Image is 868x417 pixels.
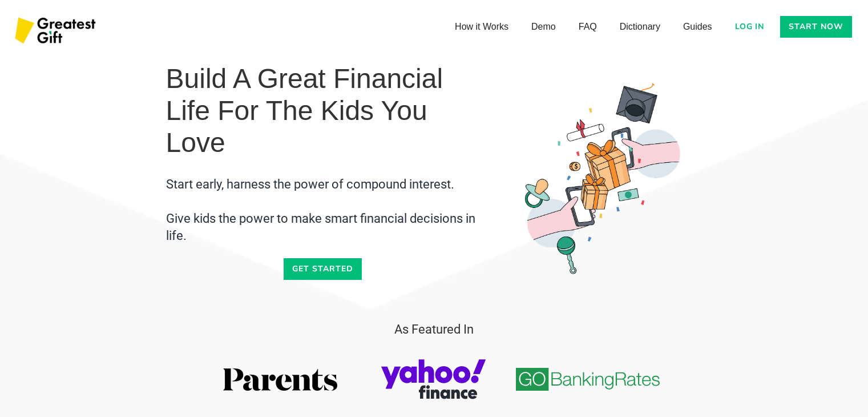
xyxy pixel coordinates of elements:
a: Dictionary [608,15,672,38]
h1: Build a Great Financial Life for the Kids You Love [166,63,480,159]
img: Gifting money to children - Greatest Gift [503,78,703,278]
a: home [11,11,102,51]
img: go banking rates logo [515,368,660,391]
a: Guides [672,15,724,38]
h2: ⁠Start early, harness the power of compound interest. ⁠⁠Give kids the power to make smart financi... [166,176,480,244]
h3: As Featured In [166,321,703,338]
a: Start now [780,16,852,38]
a: Log in [728,16,772,38]
img: parents.com logo [223,368,337,391]
a: Get started [284,258,362,280]
a: How it Works [443,15,520,38]
img: yahoo finance logo [381,356,487,402]
a: Demo [520,15,567,38]
img: Greatest Gift Logo [11,11,102,51]
a: FAQ [567,15,608,38]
